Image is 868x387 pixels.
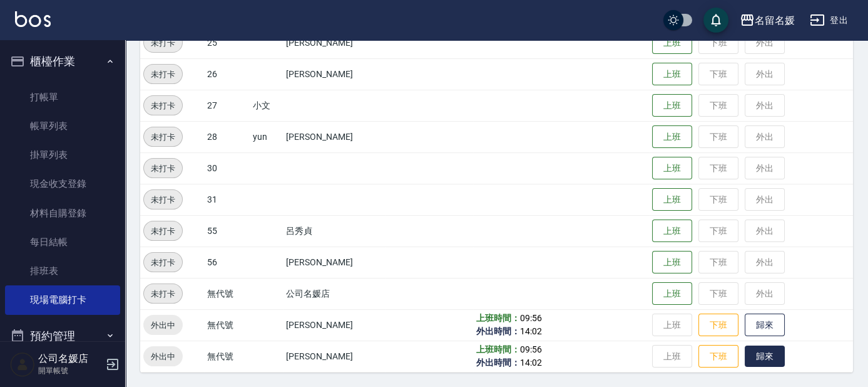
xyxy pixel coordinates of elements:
span: 09:56 [520,313,542,323]
td: [PERSON_NAME] [283,341,385,372]
button: 櫃檯作業 [5,45,120,78]
a: 每日結帳 [5,228,120,257]
button: 歸來 [745,346,785,368]
b: 上班時間： [476,344,520,354]
td: 30 [204,152,250,184]
a: 掛單列表 [5,140,120,169]
button: 上班 [652,157,692,180]
td: 55 [204,215,250,247]
td: 呂秀貞 [283,215,385,247]
button: 上班 [652,63,692,86]
td: [PERSON_NAME] [283,309,385,341]
td: 小文 [250,90,283,121]
button: 預約管理 [5,320,120,353]
span: 未打卡 [144,162,182,175]
td: 26 [204,58,250,90]
b: 外出時間： [476,326,520,336]
td: 公司名媛店 [283,278,385,309]
img: Person [10,352,35,377]
td: 無代號 [204,341,250,372]
a: 打帳單 [5,83,120,112]
button: 下班 [698,314,738,337]
b: 外出時間： [476,358,520,368]
button: 下班 [698,345,738,368]
button: 上班 [652,282,692,305]
td: 31 [204,184,250,215]
span: 14:02 [520,326,542,336]
a: 現金收支登錄 [5,169,120,198]
td: [PERSON_NAME] [283,27,385,58]
button: 登出 [805,9,853,32]
a: 現場電腦打卡 [5,285,120,314]
span: 未打卡 [144,225,182,238]
h5: 公司名媛店 [38,353,102,365]
b: 上班時間： [476,313,520,323]
td: [PERSON_NAME] [283,121,385,152]
img: Logo [15,11,51,27]
span: 未打卡 [144,287,182,300]
div: 名留名媛 [755,13,795,28]
span: 09:56 [520,344,542,354]
span: 未打卡 [144,36,182,50]
a: 材料自購登錄 [5,199,120,228]
button: 歸來 [745,314,785,337]
span: 未打卡 [144,130,182,144]
td: 27 [204,90,250,121]
button: 上班 [652,94,692,117]
td: [PERSON_NAME] [283,58,385,90]
button: save [703,8,728,33]
td: 無代號 [204,309,250,341]
button: 名留名媛 [735,8,800,33]
td: yun [250,121,283,152]
button: 上班 [652,188,692,211]
span: 外出中 [143,319,183,332]
a: 帳單列表 [5,112,120,140]
td: [PERSON_NAME] [283,247,385,278]
button: 上班 [652,31,692,55]
button: 上班 [652,220,692,243]
td: 無代號 [204,278,250,309]
p: 開單帳號 [38,365,102,376]
span: 14:02 [520,358,542,368]
td: 56 [204,247,250,278]
a: 排班表 [5,257,120,285]
td: 25 [204,27,250,58]
span: 未打卡 [144,68,182,81]
span: 外出中 [143,350,183,363]
td: 28 [204,121,250,152]
button: 上班 [652,251,692,274]
button: 上班 [652,125,692,149]
span: 未打卡 [144,193,182,206]
span: 未打卡 [144,99,182,112]
span: 未打卡 [144,256,182,269]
